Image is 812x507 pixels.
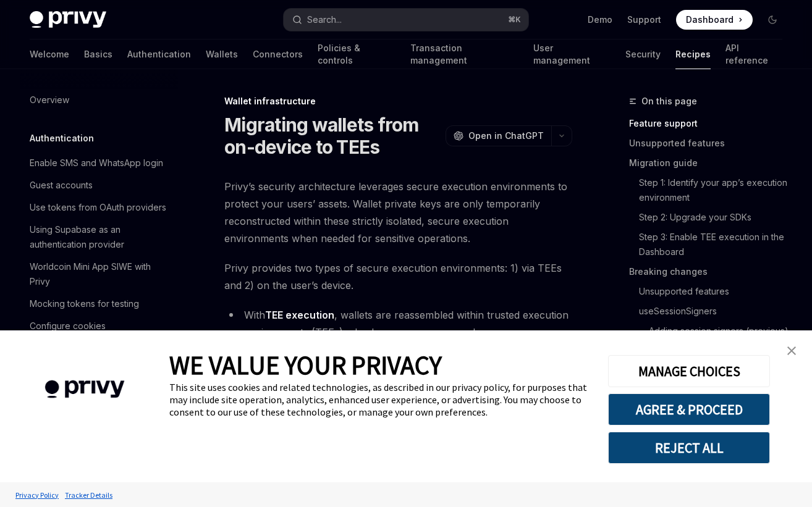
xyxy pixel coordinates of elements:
a: Support [627,14,661,26]
a: Authentication [127,40,191,69]
h1: Migrating wallets from on-device to TEEs [224,114,441,158]
span: Privy’s security architecture leverages secure execution environments to protect your users’ asse... [224,178,572,247]
a: Feature support [629,114,792,133]
a: Overview [20,89,178,111]
a: Basics [84,40,112,69]
button: REJECT ALL [608,432,770,464]
div: Search... [307,12,342,27]
a: Privacy Policy [12,484,62,506]
a: close banner [779,338,804,363]
span: On this page [641,94,697,109]
span: Open in ChatGPT [468,130,544,142]
button: Open in ChatGPT [446,125,551,146]
div: Enable SMS and WhatsApp login [30,156,163,170]
button: MANAGE CHOICES [608,355,770,387]
a: Configure cookies [20,315,178,337]
div: Wallet infrastructure [224,95,572,107]
button: Open search [284,9,528,31]
a: Connectors [253,40,303,69]
a: Transaction management [410,40,518,69]
a: Mocking tokens for testing [20,293,178,315]
a: Step 1: Identify your app’s execution environment [629,173,792,207]
div: Use tokens from OAuth providers [30,200,166,215]
a: Enable SMS and WhatsApp login [20,152,178,174]
span: ⌘ K [508,15,521,25]
a: Migration guide [629,153,792,173]
a: Worldcoin Mini App SIWE with Privy [20,256,178,293]
a: User management [533,40,610,69]
h5: Authentication [30,131,94,146]
a: TEE execution [265,309,334,322]
a: Using Supabase as an authentication provider [20,219,178,256]
img: company logo [19,362,151,416]
div: Configure cookies [30,319,106,333]
a: Security [625,40,661,69]
button: Toggle dark mode [763,10,782,30]
a: Adding session signers (previous) [629,321,792,341]
div: Mocking tokens for testing [30,296,139,311]
a: Step 3: Enable TEE execution in the Dashboard [629,227,792,262]
a: Welcome [30,40,69,69]
a: Wallets [206,40,238,69]
a: Recipes [675,40,711,69]
div: Guest accounts [30,178,93,193]
span: Dashboard [686,14,734,26]
span: Privy provides two types of secure execution environments: 1) via TEEs and 2) on the user’s device. [224,259,572,294]
img: dark logo [30,11,106,28]
a: Policies & controls [318,40,395,69]
div: This site uses cookies and related technologies, as described in our privacy policy, for purposes... [169,381,590,418]
div: Overview [30,93,69,107]
li: With , wallets are reassembled within trusted execution environments (TEEs), also known as secure... [224,306,572,341]
a: Unsupported features [629,282,792,301]
a: Tracker Details [62,484,116,506]
a: Breaking changes [629,262,792,282]
a: Demo [588,14,612,26]
a: Dashboard [676,10,753,30]
a: Guest accounts [20,174,178,196]
img: close banner [787,346,796,355]
a: Use tokens from OAuth providers [20,196,178,219]
div: Worldcoin Mini App SIWE with Privy [30,259,171,289]
a: API reference [725,40,782,69]
a: useSessionSigners [629,301,792,321]
span: WE VALUE YOUR PRIVACY [169,349,442,381]
a: Step 2: Upgrade your SDKs [629,207,792,227]
a: Unsupported features [629,133,792,153]
button: AGREE & PROCEED [608,393,770,425]
div: Using Supabase as an authentication provider [30,222,171,252]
